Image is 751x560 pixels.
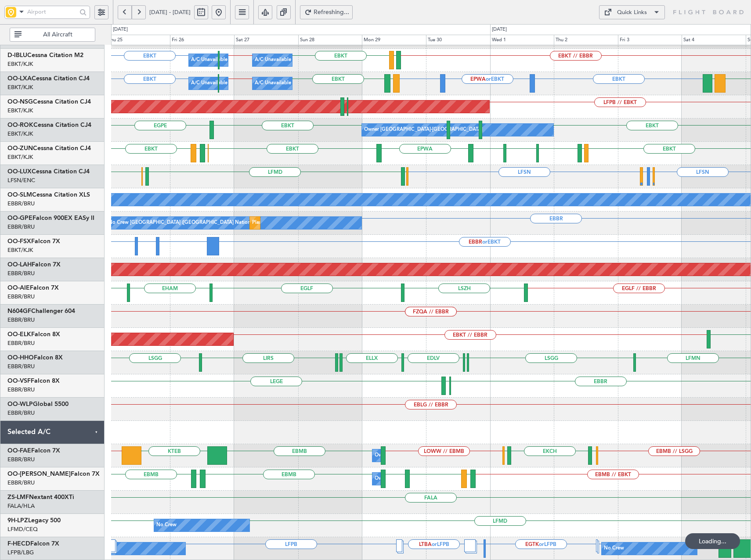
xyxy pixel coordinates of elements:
[7,107,33,115] a: EBKT/KJK
[7,316,35,324] a: EBBR/BRU
[7,456,35,463] a: EBBR/BRU
[7,122,91,128] a: OO-ROKCessna Citation CJ4
[7,339,35,347] a: EBBR/BRU
[7,200,35,208] a: EBBR/BRU
[170,35,234,45] div: Fri 26
[7,541,30,547] span: F-HECD
[298,35,362,45] div: Sun 28
[7,378,60,384] a: OO-VSFFalcon 8X
[7,285,59,291] a: OO-AIEFalcon 7X
[7,169,90,175] a: OO-LUXCessna Citation CJ4
[7,494,29,500] span: ZS-LMF
[7,471,100,477] a: OO-[PERSON_NAME]Falcon 7X
[7,75,32,82] span: OO-LXA
[156,519,177,532] div: No Crew
[191,77,354,90] div: A/C Unavailable [GEOGRAPHIC_DATA] ([GEOGRAPHIC_DATA] National)
[113,26,128,33] div: [DATE]
[7,176,35,184] a: LFSN/ENC
[7,448,31,454] span: OO-FAE
[362,35,426,45] div: Mon 29
[300,5,353,19] button: Refreshing...
[234,35,298,45] div: Sat 27
[7,517,61,524] a: 9H-LPZLegacy 500
[7,355,63,361] a: OO-HHOFalcon 8X
[490,35,554,45] div: Wed 1
[314,9,350,15] span: Refreshing...
[7,122,33,128] span: OO-ROK
[364,123,483,136] div: Owner [GEOGRAPHIC_DATA]-[GEOGRAPHIC_DATA]
[7,192,32,198] span: OO-SLM
[7,262,61,268] a: OO-LAHFalcon 7X
[7,378,31,384] span: OO-VSF
[7,52,27,58] span: D-IBLU
[7,262,32,268] span: OO-LAH
[618,35,682,45] div: Fri 3
[7,215,94,221] a: OO-GPEFalcon 900EX EASy II
[7,99,91,105] a: OO-NSGCessna Citation CJ4
[7,238,60,244] a: OO-FSXFalcon 7X
[7,52,83,58] a: D-IBLUCessna Citation M2
[191,54,354,67] div: A/C Unavailable [GEOGRAPHIC_DATA] ([GEOGRAPHIC_DATA] National)
[7,169,32,175] span: OO-LUX
[7,192,90,198] a: OO-SLMCessna Citation XLS
[604,542,624,555] div: No Crew
[7,363,35,370] a: EBBR/BRU
[10,28,95,42] button: All Aircraft
[7,223,35,231] a: EBBR/BRU
[27,5,77,18] input: Airport
[7,130,33,138] a: EBKT/KJK
[106,35,170,45] div: Thu 25
[554,35,618,45] div: Thu 2
[492,26,507,33] div: [DATE]
[7,549,34,556] a: LFPB/LBG
[7,386,35,394] a: EBBR/BRU
[7,75,90,82] a: OO-LXACessna Citation CJ4
[682,35,746,45] div: Sat 4
[252,216,411,230] div: Planned Maint [GEOGRAPHIC_DATA] ([GEOGRAPHIC_DATA] National)
[7,517,28,524] span: 9H-LPZ
[7,448,60,454] a: OO-FAEFalcon 7X
[255,77,291,90] div: A/C Unavailable
[7,246,33,254] a: EBKT/KJK
[7,541,59,547] a: F-HECDFalcon 7X
[7,525,38,533] a: LFMD/CEQ
[7,145,33,151] span: OO-ZUN
[617,8,647,17] div: Quick Links
[7,479,35,487] a: EBBR/BRU
[7,401,33,407] span: OO-WLP
[7,331,31,337] span: OO-ELK
[7,355,34,361] span: OO-HHO
[7,83,33,91] a: EBKT/KJK
[7,471,71,477] span: OO-[PERSON_NAME]
[7,502,35,510] a: FALA/HLA
[7,269,35,277] a: EBBR/BRU
[7,215,32,221] span: OO-GPE
[375,449,434,462] div: Owner Melsbroek Air Base
[7,293,35,301] a: EBBR/BRU
[426,35,490,45] div: Tue 30
[7,308,31,314] span: N604GF
[7,494,74,500] a: ZS-LMFNextant 400XTi
[7,238,31,244] span: OO-FSX
[7,308,75,314] a: N604GFChallenger 604
[685,533,740,549] div: Loading...
[375,472,434,485] div: Owner Melsbroek Air Base
[7,145,91,151] a: OO-ZUNCessna Citation CJ4
[599,5,665,19] button: Quick Links
[149,8,191,16] span: [DATE] - [DATE]
[7,409,35,417] a: EBBR/BRU
[7,285,30,291] span: OO-AIE
[108,216,256,230] div: No Crew [GEOGRAPHIC_DATA] ([GEOGRAPHIC_DATA] National)
[7,331,60,337] a: OO-ELKFalcon 8X
[7,153,33,161] a: EBKT/KJK
[7,401,69,407] a: OO-WLPGlobal 5500
[7,60,33,68] a: EBKT/KJK
[7,99,33,105] span: OO-NSG
[23,32,92,38] span: All Aircraft
[255,54,395,67] div: A/C Unavailable [GEOGRAPHIC_DATA]-[GEOGRAPHIC_DATA]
